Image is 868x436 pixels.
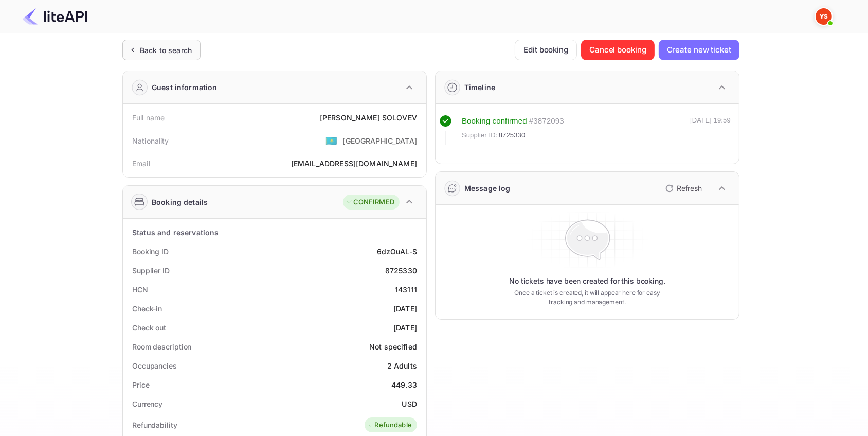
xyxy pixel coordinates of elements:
[325,131,337,150] span: United States
[367,420,412,430] div: Refundable
[529,115,564,127] div: # 3872093
[132,265,170,276] div: Supplier ID
[393,303,417,314] div: [DATE]
[132,420,177,430] div: Refundability
[320,112,417,123] div: [PERSON_NAME] SOLOVEV
[391,379,417,390] div: 449.33
[393,322,417,333] div: [DATE]
[152,197,208,207] div: Booking details
[369,341,417,352] div: Not specified
[132,135,169,146] div: Nationality
[132,379,150,390] div: Price
[132,246,169,257] div: Booking ID
[659,40,739,60] button: Create new ticket
[132,112,165,123] div: Full name
[291,158,417,169] div: [EMAIL_ADDRESS][DOMAIN_NAME]
[140,45,192,56] div: Back to search
[816,8,832,25] img: Yandex Support
[387,360,417,371] div: 2 Adults
[132,360,177,371] div: Occupancies
[462,130,498,141] span: Supplier ID:
[464,82,495,93] div: Timeline
[402,398,417,409] div: USD
[462,115,527,127] div: Booking confirmed
[464,183,511,194] div: Message log
[346,197,394,207] div: CONFIRMED
[342,135,417,146] div: [GEOGRAPHIC_DATA]
[23,8,87,25] img: LiteAPI Logo
[132,398,162,409] div: Currency
[677,183,702,194] p: Refresh
[132,158,150,169] div: Email
[132,341,191,352] div: Room description
[132,303,162,314] div: Check-in
[581,40,655,60] button: Cancel booking
[499,130,526,141] span: 8725330
[690,115,731,145] div: [DATE] 19:59
[132,227,219,238] div: Status and reservations
[515,40,577,60] button: Edit booking
[132,284,148,295] div: HCN
[659,180,706,197] button: Refresh
[385,265,417,276] div: 8725330
[506,288,668,307] p: Once a ticket is created, it will appear here for easy tracking and management.
[509,276,665,286] p: No tickets have been created for this booking.
[377,246,417,257] div: 6dzOuAL-S
[132,322,166,333] div: Check out
[395,284,417,295] div: 143111
[152,82,218,93] div: Guest information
